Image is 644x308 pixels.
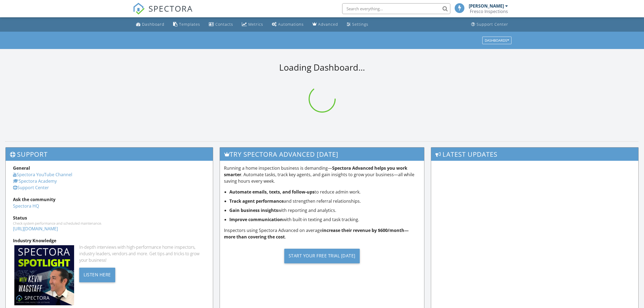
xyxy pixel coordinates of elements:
a: Contacts [207,19,235,30]
strong: General [13,165,30,171]
h3: Try spectora advanced [DATE] [220,148,424,161]
div: Dashboard [142,22,164,27]
div: Automations [278,22,304,27]
p: Running a home inspection business is demanding— . Automate tasks, track key agents, and gain ins... [224,165,420,184]
strong: Automate emails, texts, and follow-ups [229,189,315,195]
strong: Gain business insights [229,207,278,213]
a: Dashboard [134,19,167,30]
a: Automations (Basic) [270,19,306,30]
div: Contacts [215,22,233,27]
a: Settings [345,19,371,30]
h3: Support [6,148,213,161]
button: Dashboards [482,37,511,44]
a: SPECTORA [133,7,193,19]
div: Fresco Inspections [470,9,508,14]
a: Start Your Free Trial [DATE] [224,244,420,267]
div: Settings [352,22,368,27]
div: In-depth interviews with high-performance home inspectors, industry leaders, vendors and more. Ge... [79,244,206,263]
div: Advanced [318,22,338,27]
li: to reduce admin work. [229,189,420,195]
a: [URL][DOMAIN_NAME] [13,226,58,232]
a: Spectora HQ [13,203,39,209]
li: with built-in texting and task tracking. [229,216,420,223]
p: Inspectors using Spectora Advanced on average . [224,227,420,240]
div: Check system performance and scheduled maintenance. [13,221,206,225]
img: The Best Home Inspection Software - Spectora [133,3,145,15]
input: Search everything... [342,3,450,14]
div: Start Your Free Trial [DATE] [284,249,360,263]
a: Spectora Academy [13,178,57,184]
a: Spectora YouTube Channel [13,172,72,178]
div: Status [13,215,206,221]
strong: Improve communication [229,217,283,222]
div: Dashboards [485,38,509,42]
div: [PERSON_NAME] [469,3,504,9]
a: Support Center [469,19,510,30]
a: Advanced [310,19,340,30]
div: Ask the community [13,196,206,203]
li: with reporting and analytics. [229,207,420,214]
h3: Latest Updates [431,148,638,161]
a: Support Center [13,185,49,191]
div: Metrics [248,22,263,27]
a: Templates [171,19,202,30]
a: Metrics [240,19,265,30]
div: Listen Here [79,268,115,282]
div: Templates [179,22,200,27]
span: SPECTORA [148,3,193,14]
img: Spectoraspolightmain [14,245,74,305]
div: Support Center [477,22,508,27]
li: and strengthen referral relationships. [229,198,420,204]
strong: Spectora Advanced helps you work smarter [224,165,407,178]
strong: Track agent performance [229,198,284,204]
strong: increase their revenue by $600/month—more than covering the cost [224,227,409,240]
a: Listen Here [79,271,115,277]
div: Industry Knowledge [13,237,206,244]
